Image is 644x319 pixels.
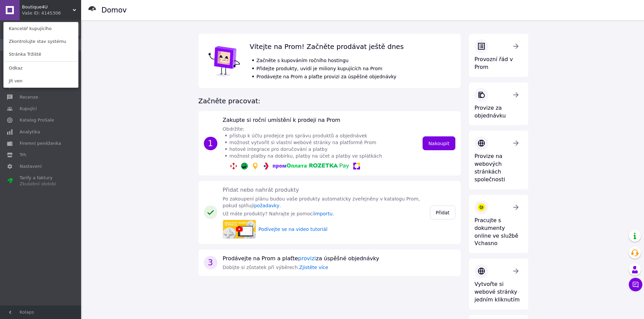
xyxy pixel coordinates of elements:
font: Zkušební období [20,181,56,186]
font: Boutique4U [22,4,48,9]
a: Kancelář kupujícího [4,22,78,35]
font: 3 [208,258,213,267]
font: hotové integrace pro doručování a platby [230,147,328,152]
font: Po zakoupení plánu budou vaše produkty automaticky zveřejněny v katalogu Prom, pokud splňují [223,196,420,208]
font: Vaše ID: 4145306 [22,10,61,16]
a: Vytvořte si webové stránky jedním kliknutím [469,259,528,310]
font: Firemní peněženka [20,141,61,146]
a: provizi [298,255,316,262]
font: Dobijte si zůstatek při výběrech. [223,265,300,270]
font: Prodávejte na Prom a plaťte [223,255,298,262]
a: Zjistěte více [299,265,328,270]
a: požadavky [254,203,279,208]
font: Katalog ProSale [20,117,54,123]
a: Stránka Tržiště [4,48,78,61]
font: Podívejte se na video tutoriál [259,227,328,232]
font: Nastavení [20,164,42,169]
font: Vytvořte si webové stránky jedním kliknutím [475,281,520,303]
font: Obdržíte: [223,126,245,132]
font: přístup k účtu prodejce pro správu produktů a objednávek [230,133,367,138]
font: za úspěšné objednávky [316,255,379,262]
a: Pracujte s dokumenty online ve službě Vchasno [469,195,528,253]
font: Jít ven [9,78,23,83]
font: Kupující [20,106,37,111]
font: Stránka Tržiště [9,52,41,57]
font: Provize za objednávku [475,105,506,119]
font: Začněte s kupováním ročního hostingu [257,58,349,63]
a: Přidat [430,206,455,219]
font: . [279,203,281,208]
font: Tarify a faktury [20,175,52,180]
a: Odkaz [4,62,78,75]
font: Přidat [436,210,450,215]
font: možnost vytvořit si vlastní webové stránky na platformě Prom [230,140,377,145]
font: . [333,211,334,216]
font: Oznámení [20,83,42,88]
img: náhled videa [223,220,256,239]
a: Provize na webových stránkách společnosti [469,131,528,189]
a: importu [314,211,333,216]
font: Provozní řád v Prom [475,56,513,70]
font: Zakupte si roční umístění k prodeji na Prom [223,117,340,123]
font: Recenze [20,95,38,100]
a: Provozní řád v Prom [469,34,528,77]
a: náhled videaPodívejte se na video tutoriál [223,218,425,240]
font: Nakoupit [428,141,449,146]
a: Jít ven [4,75,78,87]
font: Přidat nebo nahrát produkty [223,187,299,193]
font: Prodávejte na Prom a plaťte provizi za úspěšné objednávky [257,74,397,79]
font: Analytika [20,129,40,134]
font: možnost platby na dobírku, platby na účet a platby ve splátkách [230,153,382,159]
span: Boutique4U [22,4,73,10]
a: Provize za objednávku [469,82,528,126]
a: Zkontrolujte stav systému [4,35,78,48]
font: Provize na webových stránkách společnosti [475,153,505,183]
font: Odkaz [9,65,23,71]
font: Kolaps [20,310,34,315]
font: Vítejte na Prom! Začněte prodávat ještě dnes [250,43,404,51]
font: Zkontrolujte stav systému [9,39,66,44]
font: Domov [101,6,127,14]
font: Pracujte s dokumenty online ve službě Vchasno [475,217,519,247]
font: Už máte produkty? Nahrajte je pomocí [223,211,314,216]
font: 1 [208,139,213,148]
a: Nakoupit [423,136,455,150]
font: Přidejte produkty, uvidí je miliony kupujících na Prom [257,66,382,71]
font: Trh [20,152,26,157]
font: Začněte pracovat: [198,97,261,105]
font: Kancelář kupujícího [9,26,52,31]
